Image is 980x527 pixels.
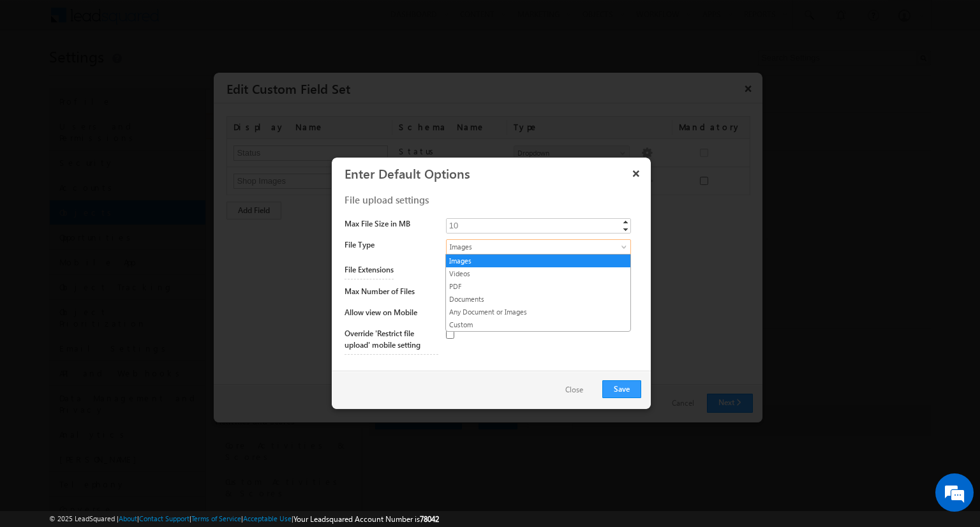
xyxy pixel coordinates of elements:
a: Videos [446,268,630,279]
span: 78042 [420,514,439,524]
label: Allow view on Mobile [345,307,438,322]
label: Override 'Restrict file upload' mobile setting [345,328,438,355]
label: Max Number of Files [345,286,438,301]
img: d_60004797649_company_0_60004797649 [22,67,54,84]
a: About [119,514,137,523]
a: Contact Support [139,514,189,523]
span: Images [447,241,609,253]
label: Max File Size in MB [345,218,438,233]
label: File Extensions [345,264,394,279]
label: File Type [345,239,438,254]
div: Chat with us now [66,67,214,84]
button: Save [602,380,641,398]
button: × [626,162,646,184]
a: Images [446,255,630,267]
a: Terms of Service [191,514,241,523]
ul: Images [445,254,631,332]
span: Your Leadsquared Account Number is [293,514,439,524]
textarea: Type your message and hit 'Enter' [17,118,233,382]
a: PDF [446,281,630,292]
a: Documents [446,293,630,305]
div: File upload settings [345,194,641,218]
em: Start Chat [174,393,232,410]
div: Minimize live chat window [209,6,240,37]
span: © 2025 LeadSquared | | | | | [49,513,439,525]
h3: Enter Default Options [345,162,646,184]
button: Close [553,381,596,399]
span: ▲ [621,217,631,227]
a: Acceptable Use [243,514,292,523]
a: Custom [446,319,630,330]
span: ▼ [621,225,631,235]
a: Images [446,239,631,255]
a: Any Document or Images [446,306,630,318]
